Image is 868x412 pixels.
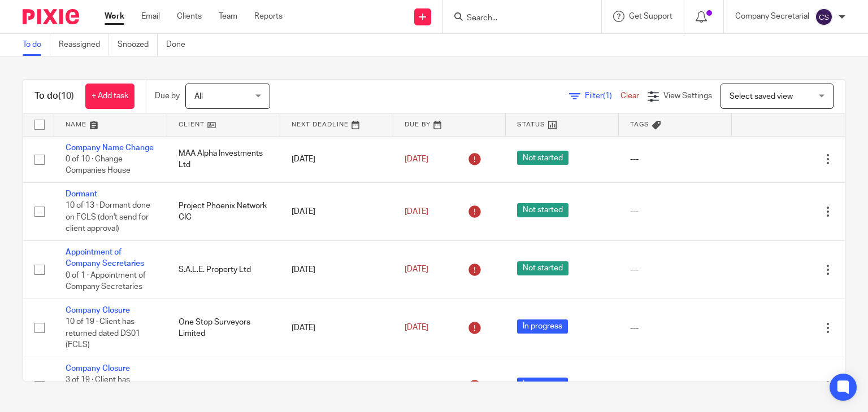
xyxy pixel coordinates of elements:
[85,84,134,109] a: + Add task
[34,90,74,102] h1: To do
[167,299,280,357] td: One Stop Surveyors Limited
[66,306,130,314] a: Company Closure
[620,92,639,100] a: Clear
[118,34,158,56] a: Snoozed
[405,208,428,216] span: [DATE]
[66,248,144,268] a: Appointment of Company Secretaries
[66,155,131,175] span: 0 of 10 · Change Companies House
[194,93,203,100] span: All
[517,151,568,165] span: Not started
[517,319,568,334] span: In progress
[405,324,428,332] span: [DATE]
[280,299,393,357] td: [DATE]
[585,92,620,100] span: Filter
[166,34,194,56] a: Done
[517,378,568,392] span: In progress
[155,90,180,102] p: Due by
[630,206,721,217] div: ---
[405,155,428,163] span: [DATE]
[517,203,568,217] span: Not started
[58,91,74,100] span: (10)
[66,144,154,152] a: Company Name Change
[730,93,793,100] span: Select saved view
[219,11,237,22] a: Team
[663,92,712,100] span: View Settings
[105,11,124,22] a: Work
[630,380,721,392] div: ---
[815,8,833,26] img: svg%3E
[629,12,672,20] span: Get Support
[23,34,50,56] a: To do
[23,9,79,24] img: Pixie
[66,271,146,291] span: 0 of 1 · Appointment of Company Secretaries
[254,11,283,22] a: Reports
[177,11,202,22] a: Clients
[66,365,130,372] a: Company Closure
[167,241,280,299] td: S.A.L.E. Property Ltd
[735,11,809,22] p: Company Secretarial
[280,182,393,240] td: [DATE]
[167,182,280,240] td: Project Phoenix Network CIC
[405,266,428,274] span: [DATE]
[630,264,721,275] div: ---
[59,34,109,56] a: Reassigned
[167,136,280,182] td: MAA Alpha Investments Ltd
[517,261,568,275] span: Not started
[141,11,160,22] a: Email
[466,14,567,24] input: Search
[603,92,612,100] span: (1)
[280,241,393,299] td: [DATE]
[66,376,140,407] span: 3 of 19 · Client has returned dated DS01 (FCLS)
[66,202,150,233] span: 10 of 13 · Dormant done on FCLS (don't send for client approval)
[66,318,140,349] span: 10 of 19 · Client has returned dated DS01 (FCLS)
[66,190,97,198] a: Dormant
[630,154,721,165] div: ---
[630,322,721,334] div: ---
[280,136,393,182] td: [DATE]
[630,121,649,128] span: Tags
